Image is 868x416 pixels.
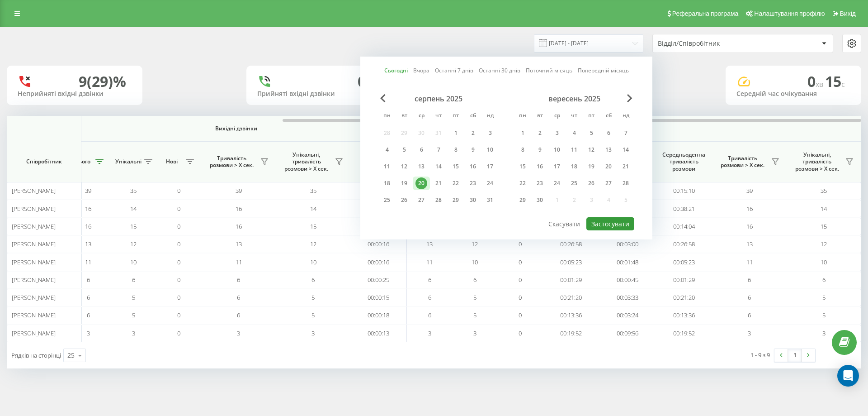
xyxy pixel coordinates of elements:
[396,143,413,157] div: вт 5 серп 2025 р.
[717,155,769,169] span: Тривалість розмови > Х сек.
[130,222,137,230] span: 15
[840,10,856,17] span: Вихід
[656,325,712,342] td: 00:19:52
[519,329,522,337] span: 0
[533,110,547,123] abbr: вівторок
[236,205,242,213] span: 16
[381,144,393,156] div: 4
[447,143,464,157] div: пт 8 серп 2025 р.
[473,276,476,284] span: 6
[472,258,478,266] span: 10
[481,193,499,207] div: нд 31 серп 2025 р.
[481,126,499,140] div: нд 3 серп 2025 р.
[568,161,580,172] div: 18
[566,126,583,140] div: чт 4 вер 2025 р.
[599,306,656,324] td: 00:03:24
[662,151,705,172] span: Середньоденна тривалість розмови
[825,72,845,91] span: 15
[620,177,632,189] div: 28
[177,311,180,319] span: 0
[746,240,753,248] span: 13
[548,177,566,190] div: ср 24 вер 2025 р.
[177,240,180,248] span: 0
[467,161,479,172] div: 16
[433,144,444,156] div: 7
[12,186,56,195] span: [PERSON_NAME]
[450,161,462,172] div: 15
[514,126,531,140] div: пн 1 вер 2025 р.
[426,240,433,248] span: 13
[435,66,473,75] a: Останні 7 днів
[748,329,751,337] span: 3
[517,144,528,156] div: 8
[821,222,827,230] span: 15
[542,289,599,306] td: 00:21:20
[585,144,597,156] div: 12
[620,144,632,156] div: 14
[514,177,531,190] div: пн 22 вер 2025 р.
[517,127,528,139] div: 1
[428,311,431,319] span: 6
[12,258,56,266] span: [PERSON_NAME]
[236,258,242,266] span: 11
[381,161,393,172] div: 11
[11,351,61,359] span: Рядків на сторінці
[87,125,386,132] span: Вихідні дзвінки
[620,161,632,172] div: 21
[531,177,548,190] div: вт 23 вер 2025 р.
[566,143,583,157] div: чт 11 вер 2025 р.
[115,158,142,165] span: Унікальні
[236,186,242,195] span: 39
[433,161,444,172] div: 14
[599,325,656,342] td: 00:09:56
[396,193,413,207] div: вт 26 серп 2025 р.
[479,66,520,75] a: Останні 30 днів
[746,258,753,266] span: 11
[398,161,410,172] div: 12
[617,177,634,190] div: нд 28 вер 2025 р.
[746,222,753,230] span: 16
[160,158,183,165] span: Нові
[311,311,315,319] span: 5
[358,73,366,90] div: 0
[132,311,135,319] span: 5
[430,160,447,173] div: чт 14 серп 2025 р.
[350,182,407,200] td: 00:00:15
[428,276,431,284] span: 6
[415,161,427,172] div: 13
[450,127,462,139] div: 1
[280,151,332,172] span: Унікальні, тривалість розмови > Х сек.
[481,143,499,157] div: нд 10 серп 2025 р.
[656,271,712,289] td: 00:01:29
[311,276,315,284] span: 6
[464,193,481,207] div: сб 30 серп 2025 р.
[519,240,522,248] span: 0
[534,144,546,156] div: 9
[551,144,563,156] div: 10
[350,235,407,253] td: 00:00:16
[310,222,316,230] span: 15
[428,293,431,301] span: 6
[177,329,180,337] span: 0
[484,161,496,172] div: 17
[841,79,845,89] span: c
[656,218,712,235] td: 00:14:04
[413,193,430,207] div: ср 27 серп 2025 р.
[619,110,632,123] abbr: неділя
[568,144,580,156] div: 11
[467,194,479,206] div: 30
[822,329,826,337] span: 3
[656,235,712,253] td: 00:26:58
[484,144,496,156] div: 10
[821,205,827,213] span: 14
[415,194,427,206] div: 27
[568,127,580,139] div: 4
[12,293,56,301] span: [PERSON_NAME]
[519,293,522,301] span: 0
[447,126,464,140] div: пт 1 серп 2025 р.
[514,160,531,173] div: пн 15 вер 2025 р.
[177,293,180,301] span: 0
[132,329,135,337] span: 3
[415,144,427,156] div: 6
[397,110,411,123] abbr: вівторок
